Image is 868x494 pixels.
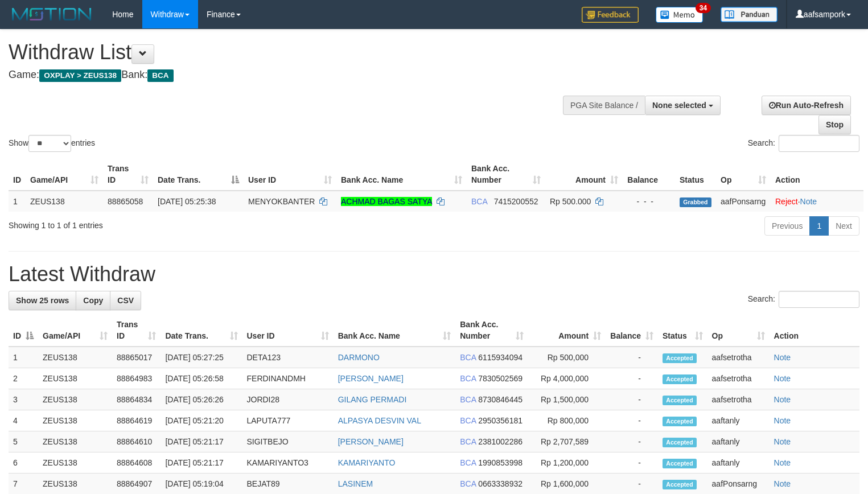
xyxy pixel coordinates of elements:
span: BCA [460,395,476,404]
a: Note [774,458,791,467]
td: Rp 2,707,589 [528,431,606,452]
button: None selected [645,96,721,115]
a: Copy [76,291,110,310]
span: MENYOKBANTER [248,197,315,206]
th: Amount: activate to sort column ascending [528,314,606,347]
img: panduan.png [721,7,778,22]
td: [DATE] 05:21:17 [161,431,242,452]
span: BCA [460,479,476,488]
span: Copy 1990853998 to clipboard [478,458,523,467]
a: ALPASYA DESVIN VAL [338,416,421,425]
td: - [606,347,658,368]
td: - [606,431,658,452]
td: Rp 500,000 [528,347,606,368]
input: Search: [779,291,859,308]
td: [DATE] 05:21:20 [161,410,242,431]
span: BCA [147,69,173,82]
span: Accepted [663,374,697,384]
td: 3 [9,389,38,410]
th: Op: activate to sort column ascending [716,158,771,191]
th: Action [771,158,863,191]
td: DETA123 [242,347,334,368]
td: Rp 1,200,000 [528,452,606,474]
span: Copy 7830502569 to clipboard [478,374,523,383]
span: BCA [460,353,476,362]
a: [PERSON_NAME] [338,374,404,383]
span: None selected [652,101,706,110]
td: 5 [9,431,38,452]
span: Accepted [663,438,697,447]
span: Copy 8730846445 to clipboard [478,395,523,404]
div: - - - [627,196,670,207]
a: Note [774,437,791,446]
a: KAMARIYANTO [338,458,396,467]
td: 6 [9,452,38,474]
th: Action [770,314,859,347]
a: ACHMAD BAGAS SATYA [341,197,432,206]
a: Reject [775,197,798,206]
input: Search: [779,135,859,152]
td: SIGITBEJO [242,431,334,452]
th: ID [9,158,26,191]
td: aafsetrotha [707,347,770,368]
span: CSV [117,296,134,305]
span: [DATE] 05:25:38 [158,197,216,206]
td: ZEUS138 [38,410,112,431]
th: Bank Acc. Name: activate to sort column ascending [336,158,467,191]
td: FERDINANDMH [242,368,334,389]
th: Game/API: activate to sort column ascending [26,158,103,191]
span: BCA [460,374,476,383]
th: Op: activate to sort column ascending [707,314,770,347]
th: Balance [623,158,675,191]
div: Showing 1 to 1 of 1 entries [9,215,353,231]
th: Bank Acc. Name: activate to sort column ascending [334,314,456,347]
td: 1 [9,347,38,368]
td: ZEUS138 [26,191,103,212]
a: Note [774,374,791,383]
th: Status: activate to sort column ascending [658,314,707,347]
span: Copy 2950356181 to clipboard [478,416,523,425]
td: ZEUS138 [38,431,112,452]
h4: Game: Bank: [9,69,567,81]
span: Copy [83,296,103,305]
td: · [771,191,863,212]
span: BCA [460,458,476,467]
td: 2 [9,368,38,389]
label: Show entries [9,135,95,152]
span: Accepted [663,459,697,468]
th: ID: activate to sort column descending [9,314,38,347]
td: 1 [9,191,26,212]
span: BCA [460,416,476,425]
td: JORDI28 [242,389,334,410]
span: Show 25 rows [16,296,69,305]
a: Note [800,197,817,206]
th: Balance: activate to sort column ascending [606,314,658,347]
span: Accepted [663,396,697,405]
th: Trans ID: activate to sort column ascending [112,314,161,347]
td: [DATE] 05:26:58 [161,368,242,389]
span: Copy 0663338932 to clipboard [478,479,523,488]
h1: Withdraw List [9,41,567,64]
th: Trans ID: activate to sort column ascending [103,158,153,191]
a: GILANG PERMADI [338,395,407,404]
span: 88865058 [108,197,143,206]
a: CSV [110,291,141,310]
td: aaftanly [707,431,770,452]
span: 34 [696,3,711,13]
img: Feedback.jpg [582,7,639,23]
td: 88865017 [112,347,161,368]
th: Game/API: activate to sort column ascending [38,314,112,347]
span: Copy 7415200552 to clipboard [494,197,538,206]
span: Copy 2381002286 to clipboard [478,437,523,446]
label: Search: [748,291,859,308]
th: Bank Acc. Number: activate to sort column ascending [455,314,528,347]
a: DARMONO [338,353,380,362]
div: PGA Site Balance / [563,96,645,115]
td: - [606,410,658,431]
span: Copy 6115934094 to clipboard [478,353,523,362]
td: ZEUS138 [38,452,112,474]
th: User ID: activate to sort column ascending [242,314,334,347]
a: Stop [818,115,851,134]
td: aaftanly [707,410,770,431]
select: Showentries [28,135,71,152]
